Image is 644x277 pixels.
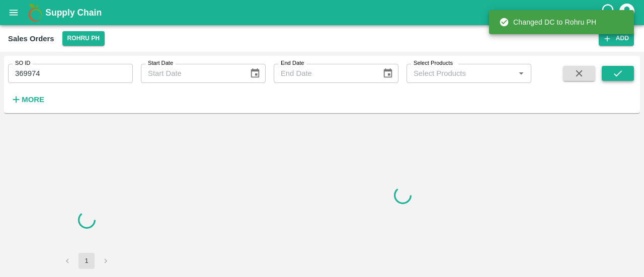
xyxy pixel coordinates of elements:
[499,13,596,31] div: Changed DC to Rohru PH
[410,67,512,80] input: Select Products
[246,64,265,83] button: Choose date
[378,64,397,83] button: Choose date
[78,253,95,269] button: page 1
[8,32,54,45] div: Sales Orders
[25,3,45,23] img: logo
[618,2,636,23] div: account of current user
[45,6,600,20] a: Supply Chain
[8,91,47,108] button: More
[414,59,453,67] label: Select Products
[515,67,528,80] button: Open
[148,59,173,67] label: Start Date
[58,253,115,269] nav: pagination navigation
[2,1,25,24] button: open drawer
[8,64,133,83] input: Enter SO ID
[141,64,242,83] input: Start Date
[62,31,105,46] button: Select DC
[45,8,102,18] b: Supply Chain
[22,96,44,104] strong: More
[599,31,634,46] button: Add
[274,64,374,83] input: End Date
[281,59,304,67] label: End Date
[600,4,618,22] div: customer-support
[15,59,30,67] label: SO ID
